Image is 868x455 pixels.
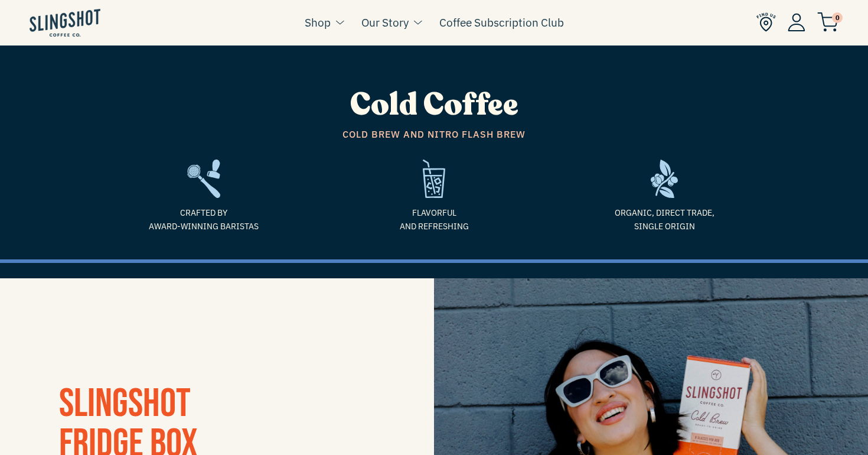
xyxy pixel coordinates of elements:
[305,14,331,31] a: Shop
[350,84,518,126] span: Cold Coffee
[328,206,540,233] span: Flavorful and refreshing
[558,206,771,233] span: Organic, Direct Trade, Single Origin
[788,13,805,31] img: Account
[832,12,843,23] span: 0
[817,15,838,30] a: 0
[756,12,776,32] img: Find Us
[817,12,838,32] img: cart
[651,160,678,198] img: frame-1635784469962.svg
[97,206,310,233] span: Crafted by Award-Winning Baristas
[187,160,221,198] img: frame2-1635783918803.svg
[439,14,564,31] a: Coffee Subscription Club
[423,160,445,198] img: refreshing-1635975143169.svg
[97,127,771,142] span: Cold Brew and Nitro Flash Brew
[361,14,409,31] a: Our Story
